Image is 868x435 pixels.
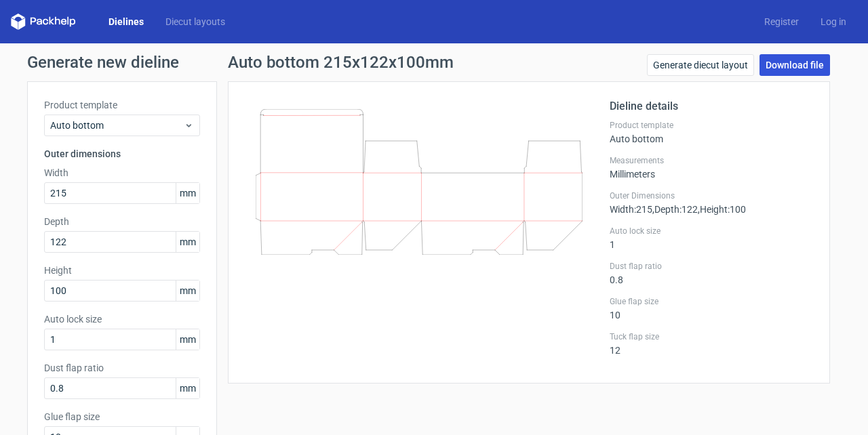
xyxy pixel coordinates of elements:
[228,54,454,70] h1: Auto bottom 215x122x100mm
[610,296,813,320] div: 10
[27,54,841,70] h1: Generate new dieline
[98,15,155,28] a: Dielines
[810,15,857,28] a: Log in
[176,329,199,350] span: mm
[176,232,199,252] span: mm
[610,190,813,201] label: Outer Dimensions
[610,331,813,342] label: Tuck flap size
[610,331,813,356] div: 12
[610,155,813,166] label: Measurements
[610,155,813,180] div: Millimeters
[176,378,199,398] span: mm
[44,215,200,228] label: Depth
[698,204,746,215] span: , Height : 100
[44,410,200,423] label: Glue flap size
[44,264,200,277] label: Height
[753,15,810,28] a: Register
[610,120,813,131] label: Product template
[610,296,813,307] label: Glue flap size
[610,261,813,285] div: 0.8
[44,361,200,375] label: Dust flap ratio
[50,119,184,132] span: Auto bottom
[44,312,200,326] label: Auto lock size
[44,166,200,180] label: Width
[610,226,813,250] div: 1
[176,281,199,301] span: mm
[610,261,813,272] label: Dust flap ratio
[652,204,698,215] span: , Depth : 122
[176,183,199,203] span: mm
[610,98,813,115] h2: Dieline details
[44,98,200,112] label: Product template
[759,54,830,76] a: Download file
[610,226,813,236] label: Auto lock size
[647,54,754,76] a: Generate diecut layout
[44,147,200,161] h3: Outer dimensions
[155,15,236,28] a: Diecut layouts
[610,204,652,215] span: Width : 215
[610,120,813,144] div: Auto bottom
